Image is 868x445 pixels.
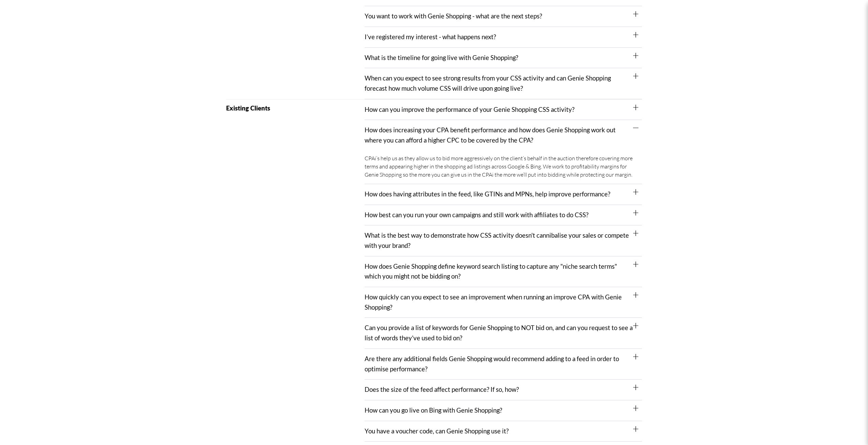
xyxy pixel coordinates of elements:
div: I’ve registered my interest - what happens next? [365,27,642,48]
div: What is the timeline for going live with Genie Shopping? [365,48,642,69]
h2: Existing Clients [226,105,365,112]
a: How best can you run your own campaigns and still work with affiliates to do CSS? [365,211,588,219]
div: When can you expect to see strong results from your CSS activity and can Genie Shopping forecast ... [365,68,642,99]
div: How quickly can you expect to see an improvement when running an improve CPA with Genie Shopping? [365,287,642,318]
a: When can you expect to see strong results from your CSS activity and can Genie Shopping forecast ... [365,74,611,92]
a: Can you provide a list of keywords for Genie Shopping to NOT bid on, and can you request to see a... [365,324,633,342]
a: How does increasing your CPA benefit performance and how does Genie Shopping work out where you c... [365,126,616,144]
div: How does increasing your CPA benefit performance and how does Genie Shopping work out where you c... [365,151,642,184]
div: Can you provide a list of keywords for Genie Shopping to NOT bid on, and can you request to see a... [365,318,642,348]
div: How can you go live on Bing with Genie Shopping? [365,400,642,421]
a: You want to work with Genie Shopping - what are the next steps? [365,12,542,20]
a: You have a voucher code, can Genie Shopping use it? [365,427,509,435]
div: Are there any additional fields Genie Shopping would recommend adding to a feed in order to optim... [365,349,642,380]
div: How best can you run your own campaigns and still work with affiliates to do CSS? [365,205,642,226]
a: How does having attributes in the feed, like GTINs and MPNs, help improve performance? [365,190,610,198]
div: How can you improve the performance of your Genie Shopping CSS activity? [365,100,642,120]
a: How can you go live on Bing with Genie Shopping? [365,406,502,414]
a: Does the size of the feed affect performance? If so, how? [365,386,519,393]
a: How quickly can you expect to see an improvement when running an improve CPA with Genie Shopping? [365,293,622,311]
div: How does having attributes in the feed, like GTINs and MPNs, help improve performance? [365,184,642,205]
a: Are there any additional fields Genie Shopping would recommend adding to a feed in order to optim... [365,355,619,373]
a: How does Genie Shopping define keyword search listing to capture any "niche search terms" which y... [365,263,617,280]
div: How does Genie Shopping define keyword search listing to capture any "niche search terms" which y... [365,256,642,287]
div: What is the best way to demonstrate how CSS activity doesn't cannibalise your sales or compete wi... [365,225,642,256]
div: You want to work with Genie Shopping - what are the next steps? [365,6,642,27]
a: What is the best way to demonstrate how CSS activity doesn't cannibalise your sales or compete wi... [365,232,629,249]
a: How can you improve the performance of your Genie Shopping CSS activity? [365,106,574,113]
div: How does increasing your CPA benefit performance and how does Genie Shopping work out where you c... [365,120,642,150]
div: Does the size of the feed affect performance? If so, how? [365,380,642,400]
a: What is the timeline for going live with Genie Shopping? [365,54,518,61]
a: I’ve registered my interest - what happens next? [365,33,496,41]
div: You have a voucher code, can Genie Shopping use it? [365,421,642,442]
